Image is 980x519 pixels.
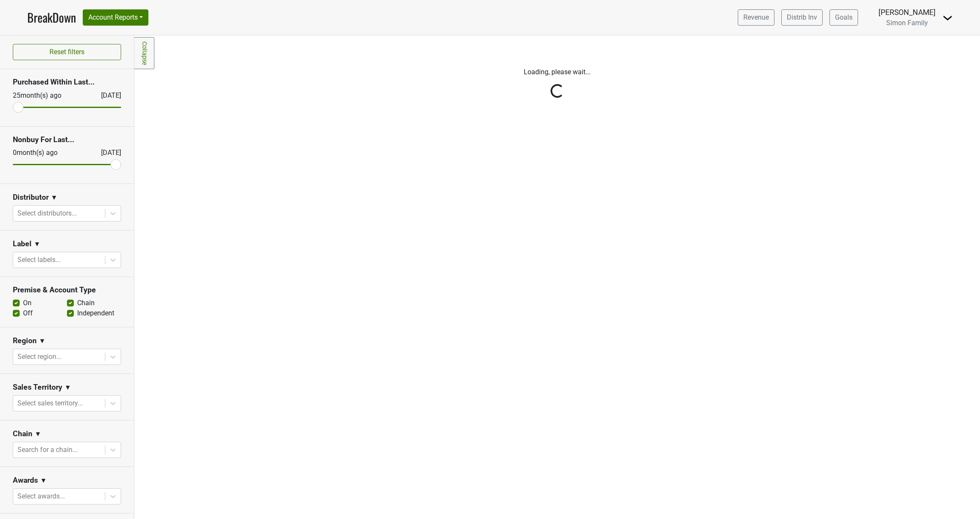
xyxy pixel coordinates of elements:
div: [PERSON_NAME] [879,7,936,18]
a: Revenue [738,9,774,26]
span: Simon Family [886,19,928,27]
a: Collapse [134,37,154,69]
button: Account Reports [83,9,148,26]
p: Loading, please wait... [321,67,794,77]
a: Goals [829,9,858,26]
img: Dropdown Menu [942,13,953,23]
a: Distrib Inv [781,9,823,26]
a: BreakDown [27,9,76,26]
